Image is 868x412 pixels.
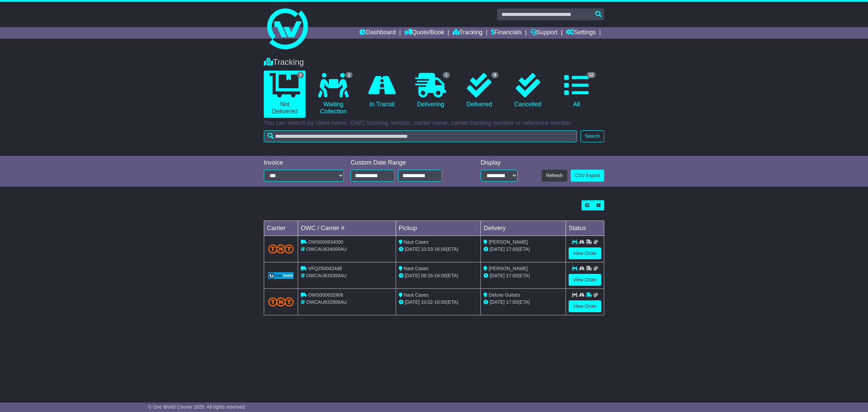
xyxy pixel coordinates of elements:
a: Dashboard [359,27,396,39]
div: - (ETA) [399,272,478,279]
div: Tracking [260,57,608,67]
div: Custom Date Range [351,159,459,167]
a: Financials [491,27,522,39]
div: Display [481,159,517,167]
a: 3 Not Delivered [264,71,305,118]
span: [DATE] [490,246,505,252]
img: TNT_Domestic.png [268,297,294,306]
span: VFQZ50042448 [308,266,342,271]
span: 16:00 [434,273,446,278]
span: 16:00 [434,299,446,305]
div: (ETA) [484,272,563,279]
div: (ETA) [484,246,563,253]
td: Pickup [396,221,481,236]
span: OWCAU632906AU [306,299,347,305]
span: Deluxe Guitars [489,292,520,298]
a: 9 Delivered [458,71,500,111]
a: 2 Waiting Collection [312,71,354,118]
td: Carrier [264,221,298,236]
p: You can search by client name, OWC tracking number, carrier name, carrier tracking number or refe... [264,119,604,127]
span: 1 [443,72,450,78]
td: Status [566,221,604,236]
span: OWCAU634000AU [306,246,347,252]
span: 08:26 [421,273,433,278]
a: Cancelled [507,71,549,111]
span: [DATE] [490,273,505,278]
td: Delivery [481,221,566,236]
div: - (ETA) [399,299,478,306]
div: (ETA) [484,299,563,306]
span: 17:00 [506,299,518,305]
a: View Order [569,300,601,312]
a: 12 All [556,71,597,111]
a: View Order [569,274,601,286]
img: GetCarrierServiceLogo [268,272,294,279]
span: Naut Cases [404,239,429,245]
span: OWS000632906 [308,292,343,298]
span: 16:00 [434,246,446,252]
a: Tracking [453,27,482,39]
span: [PERSON_NAME] [489,239,528,245]
div: Invoice [264,159,344,167]
span: 2 [346,72,353,78]
a: Quote/Book [404,27,444,39]
a: 1 Delivering [410,71,451,111]
button: Search [580,130,604,142]
button: Refresh [542,170,567,182]
a: In Transit [361,71,403,111]
a: Support [530,27,558,39]
td: OWC / Carrier # [298,221,396,236]
span: [DATE] [405,273,420,278]
span: OWCAU633393AU [306,273,347,278]
span: Naut Cases [404,292,429,298]
span: 9 [491,72,498,78]
span: [DATE] [405,246,420,252]
img: TNT_Domestic.png [268,244,294,254]
a: CSV Export [571,170,604,182]
span: [PERSON_NAME] [489,266,528,271]
span: 17:00 [506,246,518,252]
span: 3 [297,72,304,78]
span: 17:00 [506,273,518,278]
span: © One World Courier 2025. All rights reserved. [148,404,246,410]
a: Settings [566,27,596,39]
a: View Order [569,247,601,259]
span: 10:02 [421,299,433,305]
span: [DATE] [405,299,420,305]
span: 10:33 [421,246,433,252]
span: [DATE] [490,299,505,305]
span: OWS000634000 [308,239,343,245]
span: 12 [587,72,596,78]
div: - (ETA) [399,246,478,253]
span: Naut Cases [404,266,429,271]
